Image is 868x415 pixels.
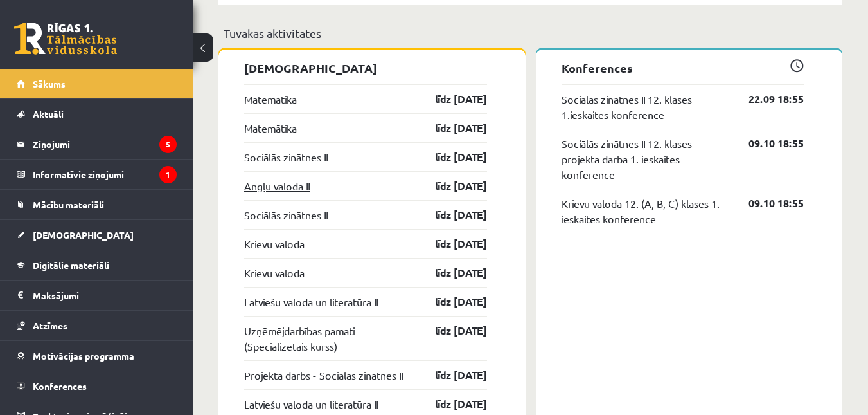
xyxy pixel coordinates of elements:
[412,149,487,165] a: līdz [DATE]
[729,196,804,211] a: 09.10 18:55
[33,350,134,362] span: Motivācijas programma
[33,380,87,392] span: Konferences
[244,207,328,223] a: Sociālās zinātnes II
[17,341,177,371] a: Motivācijas programma
[244,178,310,194] a: Angļu valoda II
[412,265,487,281] a: līdz [DATE]
[17,371,177,401] a: Konferences
[17,69,177,98] a: Sākums
[562,136,730,182] a: Sociālās zinātnes II 12. klases projekta darba 1. ieskaites konference
[17,129,177,159] a: Ziņojumi5
[17,190,177,219] a: Mācību materiāli
[17,160,177,189] a: Informatīvie ziņojumi1
[244,59,487,77] p: [DEMOGRAPHIC_DATA]
[33,78,66,89] span: Sākums
[33,229,134,241] span: [DEMOGRAPHIC_DATA]
[33,199,104,210] span: Mācību materiāli
[17,281,177,310] a: Maksājumi
[17,250,177,280] a: Digitālie materiāli
[33,108,64,120] span: Aktuāli
[33,160,177,189] legend: Informatīvie ziņojumi
[159,166,177,183] i: 1
[14,23,117,55] a: Rīgas 1. Tālmācības vidusskola
[159,136,177,153] i: 5
[17,220,177,250] a: [DEMOGRAPHIC_DATA]
[412,323,487,338] a: līdz [DATE]
[33,281,177,310] legend: Maksājumi
[412,207,487,223] a: līdz [DATE]
[412,120,487,136] a: līdz [DATE]
[17,311,177,340] a: Atzīmes
[33,129,177,159] legend: Ziņojumi
[729,136,804,151] a: 09.10 18:55
[244,294,378,309] a: Latviešu valoda un literatūra II
[562,196,730,226] a: Krievu valoda 12. (A, B, C) klases 1. ieskaites konference
[244,323,412,354] a: Uzņēmējdarbības pamati (Specializētais kurss)
[412,91,487,107] a: līdz [DATE]
[729,91,804,107] a: 22.09 18:55
[412,396,487,412] a: līdz [DATE]
[244,367,403,383] a: Projekta darbs - Sociālās zinātnes II
[412,236,487,252] a: līdz [DATE]
[412,294,487,309] a: līdz [DATE]
[33,259,109,271] span: Digitālie materiāli
[17,99,177,129] a: Aktuāli
[562,91,730,122] a: Sociālās zinātnes II 12. klases 1.ieskaites konference
[224,24,837,42] p: Tuvākās aktivitātes
[412,367,487,383] a: līdz [DATE]
[244,265,305,281] a: Krievu valoda
[244,236,305,252] a: Krievu valoda
[244,149,328,165] a: Sociālās zinātnes II
[33,320,67,331] span: Atzīmes
[562,59,804,77] p: Konferences
[244,396,378,412] a: Latviešu valoda un literatūra II
[244,120,297,136] a: Matemātika
[244,91,297,107] a: Matemātika
[412,178,487,194] a: līdz [DATE]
